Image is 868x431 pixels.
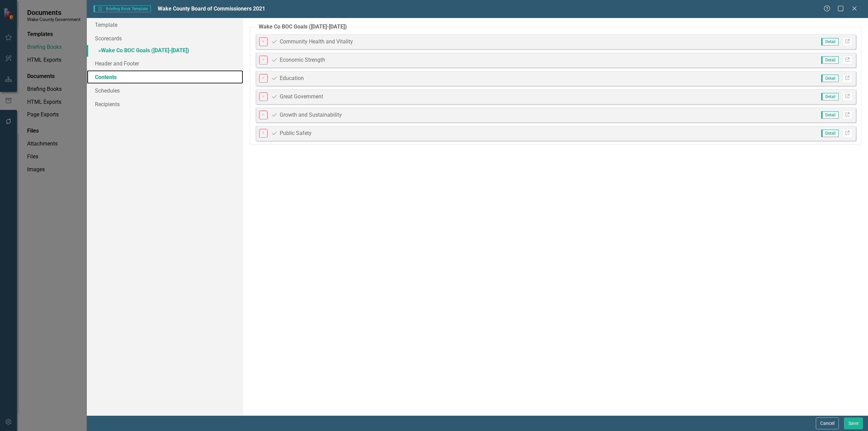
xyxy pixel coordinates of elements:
a: Schedules [87,84,243,97]
span: Detail [821,130,839,137]
a: »Wake Co BOC Goals ([DATE]-[DATE]) [87,45,243,57]
span: Briefing Book Template [94,5,151,12]
div: Public Safety [280,130,312,137]
legend: Wake Co BOC Goals ([DATE]-[DATE]) [255,23,350,31]
a: Template [87,18,243,32]
div: Growth and Sustainability [280,111,342,119]
span: Detail [821,93,839,100]
a: Recipients [87,97,243,111]
div: Community Health and Vitality [280,38,353,46]
div: Education [280,75,304,82]
span: Detail [821,56,839,64]
a: Scorecards [87,32,243,45]
button: Save [844,417,863,429]
button: Cancel [816,417,839,429]
span: Detail [821,75,839,82]
span: Detail [821,111,839,119]
div: Great Government [280,93,323,101]
span: Detail [821,38,839,45]
span: Wake County Board of Commissioners 2021 [158,5,265,12]
span: » [98,47,101,54]
a: Contents [87,70,243,84]
a: Header and Footer [87,57,243,70]
div: Economic Strength [280,56,325,64]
